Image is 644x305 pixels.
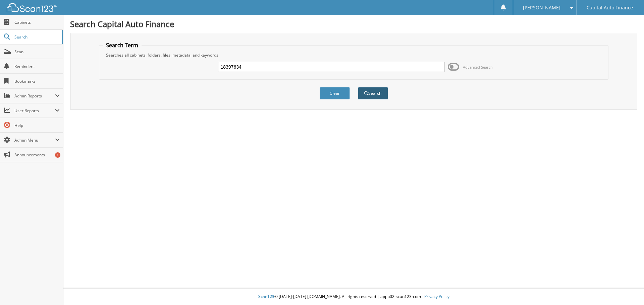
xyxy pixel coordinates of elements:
span: Reminders [14,64,60,69]
div: 1 [55,152,60,158]
span: [PERSON_NAME] [523,6,560,10]
button: Search [358,87,388,99]
span: Admin Reports [14,93,55,99]
a: Privacy Policy [424,294,449,299]
legend: Search Term [103,42,142,49]
span: Announcements [14,152,60,158]
span: Scan123 [258,294,274,299]
div: © [DATE]-[DATE] [DOMAIN_NAME]. All rights reserved | appb02-scan123-com | [63,289,644,305]
span: Scan [14,49,60,55]
span: Cabinets [14,19,60,25]
div: Searches all cabinets, folders, files, metadata, and keywords [103,52,605,58]
button: Clear [320,87,350,99]
span: Advanced Search [463,65,493,70]
span: Bookmarks [14,78,60,84]
span: Help [14,123,60,128]
span: User Reports [14,108,55,113]
span: Search [14,34,59,40]
span: Capital Auto Finance [587,6,633,10]
img: scan123-logo-white.svg [7,3,57,12]
h1: Search Capital Auto Finance [70,18,637,29]
span: Admin Menu [14,137,55,143]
